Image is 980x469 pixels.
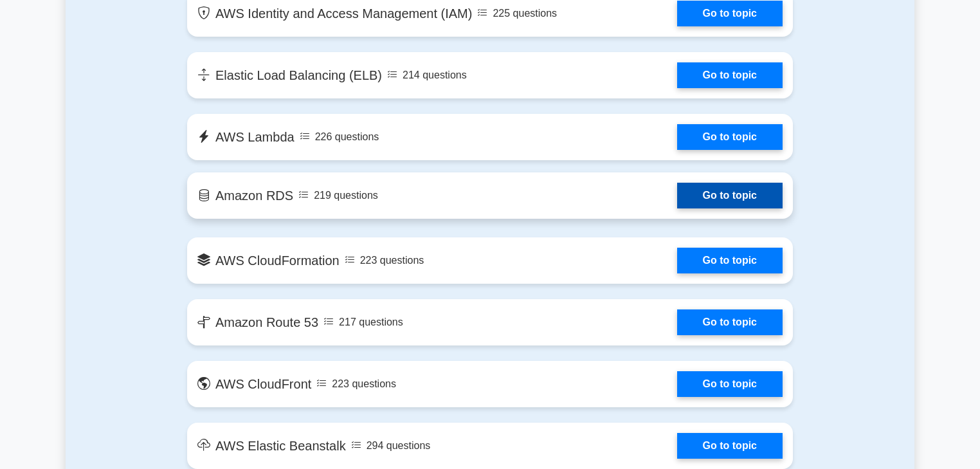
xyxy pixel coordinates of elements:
a: Go to topic [677,62,783,88]
a: Go to topic [677,309,783,335]
a: Go to topic [677,433,783,459]
a: Go to topic [677,124,783,150]
a: Go to topic [677,248,783,273]
a: Go to topic [677,371,783,397]
a: Go to topic [677,183,783,208]
a: Go to topic [677,1,783,26]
